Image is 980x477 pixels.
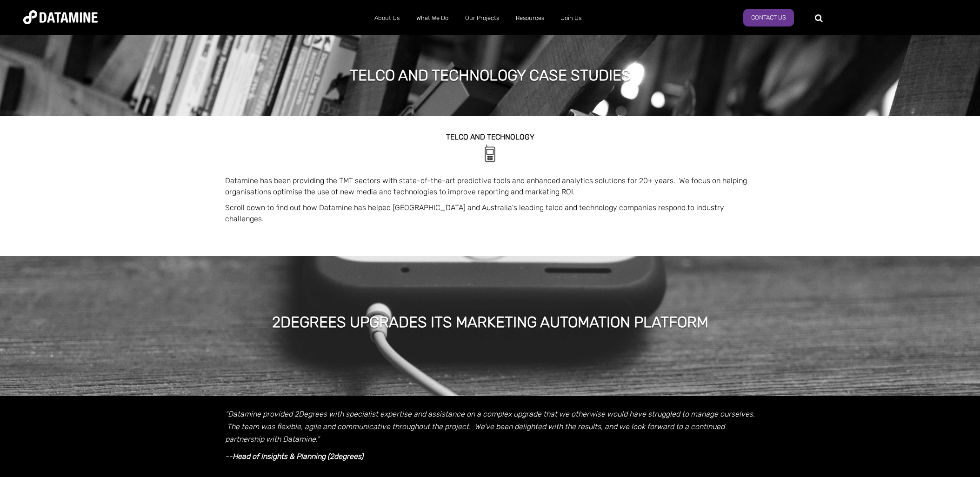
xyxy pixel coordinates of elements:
[225,202,755,225] p: Scroll down to find out how Datamine has helped [GEOGRAPHIC_DATA] and Australia's leading telco a...
[480,143,500,164] img: Telecomms-1
[553,6,590,30] a: Join Us
[225,133,755,141] h2: TELCO and technology
[23,10,98,24] img: Datamine
[366,6,408,30] a: About Us
[225,175,755,198] p: Datamine has been providing the TMT sectors with state-of-the-art predictive tools and enhanced a...
[350,65,631,86] h1: Telco and Technology case studies
[272,312,708,332] h1: 2degrees upgrades its marketing automation platform
[743,9,794,26] a: Contact Us
[507,6,553,30] a: Resources
[457,6,507,30] a: Our Projects
[408,6,457,30] a: What We Do
[225,410,755,444] em: “Datamine provided 2Degrees with specialist expertise and assistance on a complex upgrade that we...
[225,452,363,461] em: --
[233,452,363,461] strong: Head of Insights & Planning (2degrees)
